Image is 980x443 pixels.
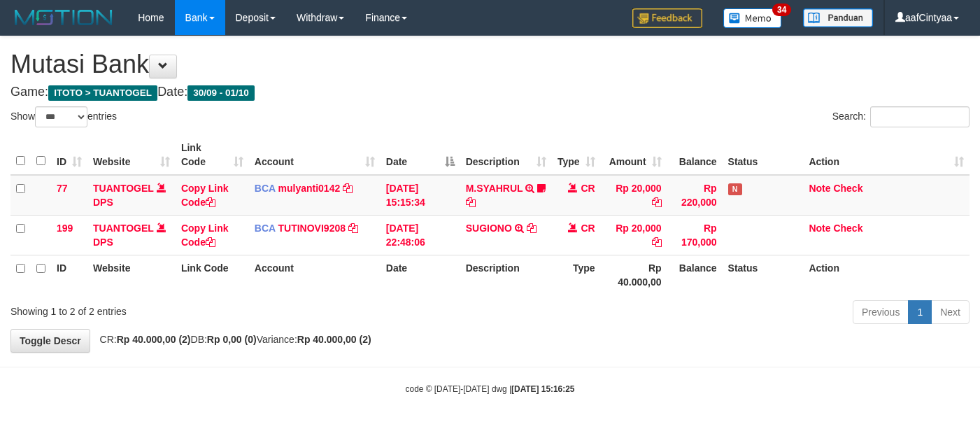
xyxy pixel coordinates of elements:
[93,223,154,234] a: TUANTOGEL
[723,135,804,175] th: Status
[833,223,862,234] a: Check
[87,135,176,175] th: Website: activate to sort column ascending
[57,183,68,194] span: 77
[187,85,255,101] span: 30/09 - 01/10
[181,183,229,208] a: Copy Link Code
[460,135,552,175] th: Description: activate to sort column ascending
[10,7,117,28] img: MOTION_logo.png
[57,223,73,234] span: 199
[10,299,398,318] div: Showing 1 to 2 of 2 entries
[207,334,257,345] strong: Rp 0,00 (0)
[406,384,575,394] small: code © [DATE]-[DATE] dwg |
[772,3,791,16] span: 34
[552,255,601,295] th: Type
[10,106,117,127] label: Show entries
[667,255,723,295] th: Balance
[552,135,601,175] th: Type: activate to sort column ascending
[728,183,742,195] span: Has Note
[466,183,523,194] a: M.SYAHRUL
[249,135,381,175] th: Account: activate to sort column ascending
[809,183,830,194] a: Note
[10,329,90,353] a: Toggle Descr
[667,135,723,175] th: Balance
[35,106,87,127] select: Showentries
[255,223,276,234] span: BCA
[581,183,595,194] span: CR
[832,106,970,127] label: Search:
[632,8,702,28] img: Feedback.jpg
[10,50,970,78] h1: Mutasi Bank
[601,215,667,255] td: Rp 20,000
[117,334,191,345] strong: Rp 40.000,00 (2)
[466,197,476,208] a: Copy M.SYAHRUL to clipboard
[381,175,460,216] td: [DATE] 15:15:34
[93,183,154,194] a: TUANTOGEL
[87,175,176,216] td: DPS
[466,223,512,234] a: SUGIONO
[601,175,667,216] td: Rp 20,000
[870,106,970,127] input: Search:
[343,183,353,194] a: Copy mulyanti0142 to clipboard
[853,300,909,324] a: Previous
[803,8,873,27] img: panduan.png
[255,183,276,194] span: BCA
[10,85,970,99] h4: Game: Date:
[652,237,662,248] a: Copy Rp 20,000 to clipboard
[278,223,346,234] a: TUTINOVI9208
[348,223,358,234] a: Copy TUTINOVI9208 to clipboard
[249,255,381,295] th: Account
[51,255,87,295] th: ID
[511,384,574,394] strong: [DATE] 15:16:25
[527,223,537,234] a: Copy SUGIONO to clipboard
[176,135,249,175] th: Link Code: activate to sort column ascending
[176,255,249,295] th: Link Code
[48,85,157,101] span: ITOTO > TUANTOGEL
[381,255,460,295] th: Date
[723,255,804,295] th: Status
[581,223,595,234] span: CR
[460,255,552,295] th: Description
[809,223,830,234] a: Note
[908,300,932,324] a: 1
[931,300,970,324] a: Next
[803,255,970,295] th: Action
[381,135,460,175] th: Date: activate to sort column descending
[652,197,662,208] a: Copy Rp 20,000 to clipboard
[93,334,371,345] span: CR: DB: Variance:
[51,135,87,175] th: ID: activate to sort column ascending
[87,255,176,295] th: Website
[297,334,371,345] strong: Rp 40.000,00 (2)
[667,215,723,255] td: Rp 170,000
[667,175,723,216] td: Rp 220,000
[803,135,970,175] th: Action: activate to sort column ascending
[723,8,782,28] img: Button%20Memo.svg
[601,135,667,175] th: Amount: activate to sort column ascending
[87,215,176,255] td: DPS
[278,183,341,194] a: mulyanti0142
[601,255,667,295] th: Rp 40.000,00
[833,183,862,194] a: Check
[181,223,229,248] a: Copy Link Code
[381,215,460,255] td: [DATE] 22:48:06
